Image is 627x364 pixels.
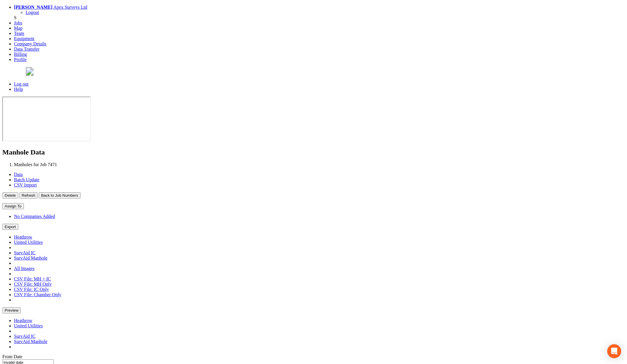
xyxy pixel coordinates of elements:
div: Open Intercom Messenger [607,344,621,358]
a: SurvAid IC [14,334,35,339]
a: Data Transfer [14,47,40,52]
a: Billing [14,52,27,57]
h2: Manhole Data [2,148,625,156]
a: All Images [14,266,35,271]
a: Logout [26,10,39,15]
a: SurvAid Manhole [14,339,47,344]
a: Heathrow [14,235,32,239]
div: S [14,15,625,20]
a: Help [14,87,23,92]
a: CSV File: MH Only [14,282,52,287]
li: Manholes for Job 7471 [14,162,625,167]
button: Refresh [19,192,38,198]
a: Jobs [14,20,22,25]
a: Map [14,26,22,31]
a: Team [14,31,24,36]
button: Delete [2,192,18,198]
button: Export [2,224,18,230]
a: Company Details [14,41,47,46]
a: United Utilities [14,240,43,245]
a: No Companies Added [14,214,55,219]
a: Data [14,172,23,177]
a: CSV File: IC Only [14,287,49,292]
button: Back to Job Numbers [39,192,80,198]
label: From Date [2,354,22,359]
strong: [PERSON_NAME] [14,5,52,10]
a: [PERSON_NAME] Apex Surveys Ltd [14,5,87,10]
a: Equipment [14,36,34,41]
a: CSV Import [14,182,37,187]
span: Apex Surveys Ltd [54,5,87,10]
button: Preview [2,307,21,313]
a: Log out [14,81,28,86]
a: United Utilities [14,323,43,328]
a: CSV File: MH + IC [14,276,51,281]
a: SurvAid Manhole [14,255,47,260]
a: Batch Update [14,177,40,182]
a: SurvAid IC [14,250,35,255]
a: CSV File: Chamber Only [14,292,61,297]
a: Profile [14,57,27,62]
button: Assign To [2,203,24,209]
a: Heathrow [14,318,32,323]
